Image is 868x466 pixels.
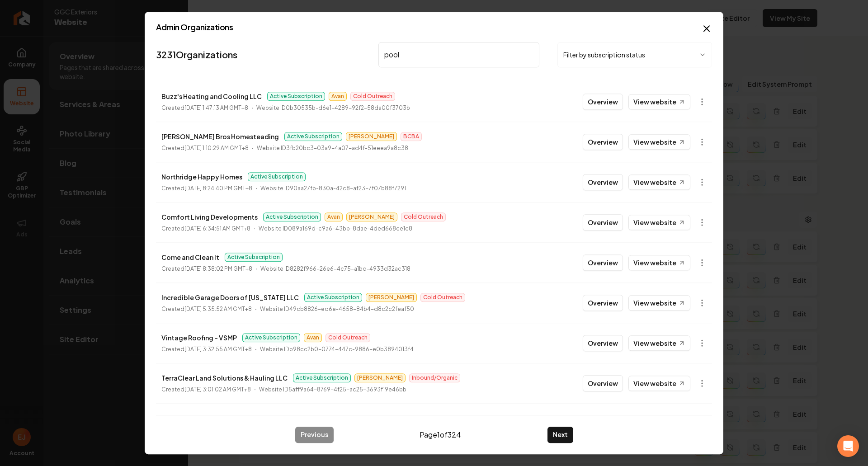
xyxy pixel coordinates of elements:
[184,346,252,353] time: [DATE] 3:32:55 AM GMT+8
[161,104,248,113] p: Created
[184,386,251,393] time: [DATE] 3:01:02 AM GMT+8
[628,295,690,311] a: View website
[583,254,623,271] button: Overview
[628,215,690,230] a: View website
[225,253,283,262] span: Active Subscription
[257,144,408,153] p: Website ID 3fb20bc3-03a9-4a07-ad4f-51eeea9a8c38
[161,184,252,193] p: Created
[242,333,300,342] span: Active Subscription
[304,333,322,342] span: Avan
[583,214,623,231] button: Overview
[354,373,406,382] span: [PERSON_NAME]
[161,345,252,354] p: Created
[284,132,342,141] span: Active Subscription
[184,145,249,151] time: [DATE] 1:10:29 AM GMT+8
[161,264,252,273] p: Created
[259,385,406,394] p: Website ID 5aff9a64-8769-4f25-ac25-3693f19e46bb
[161,131,279,142] p: [PERSON_NAME] Bros Homesteading
[161,305,252,314] p: Created
[329,92,347,101] span: Avan
[161,171,242,182] p: Northridge Happy Homes
[325,333,370,342] span: Cold Outreach
[628,255,690,270] a: View website
[184,265,252,272] time: [DATE] 8:38:02 PM GMT+8
[583,174,623,190] button: Overview
[161,224,250,233] p: Created
[184,104,248,111] time: [DATE] 1:47:13 AM GMT+8
[583,94,623,110] button: Overview
[583,375,623,391] button: Overview
[401,212,446,221] span: Cold Outreach
[256,104,410,113] p: Website ID 0b30535b-d6e1-4289-92f2-58da00f3703b
[628,376,690,391] a: View website
[260,184,406,193] p: Website ID 90aa27fb-830a-42c8-af23-7f07b88f7291
[346,132,397,141] span: [PERSON_NAME]
[260,305,414,314] p: Website ID 49cb8826-ed6e-4658-84b4-d8c2c2feaf50
[628,174,690,190] a: View website
[401,132,422,141] span: BCBA
[260,345,414,354] p: Website ID b98cc2b0-0774-447c-9886-e0b3894013f4
[304,293,362,302] span: Active Subscription
[161,292,299,303] p: Incredible Garage Doors of [US_STATE] LLC
[263,212,321,221] span: Active Subscription
[325,212,343,221] span: Avan
[156,48,237,61] a: 3231Organizations
[184,306,252,312] time: [DATE] 5:35:52 AM GMT+8
[378,42,539,67] input: Search by name or ID
[628,335,690,351] a: View website
[420,429,461,440] span: Page 1 of 324
[583,295,623,311] button: Overview
[547,427,573,443] button: Next
[583,335,623,351] button: Overview
[628,134,690,150] a: View website
[293,373,351,382] span: Active Subscription
[161,332,237,343] p: Vintage Roofing - VSMP
[248,172,306,181] span: Active Subscription
[366,293,417,302] span: [PERSON_NAME]
[259,224,412,233] p: Website ID 089a169d-c9a6-43bb-8dae-4ded668ce1c8
[161,212,258,222] p: Comfort Living Developments
[350,92,395,101] span: Cold Outreach
[161,252,219,263] p: Come and Clean It
[161,91,262,102] p: Buzz's Heating and Cooling LLC
[267,92,325,101] span: Active Subscription
[156,23,712,31] h2: Admin Organizations
[409,373,460,382] span: Inbound/Organic
[346,212,397,221] span: [PERSON_NAME]
[161,385,251,394] p: Created
[184,185,252,192] time: [DATE] 8:24:40 PM GMT+8
[260,264,410,273] p: Website ID 8282f966-26e6-4c75-a1bd-4933d32ac318
[161,144,249,153] p: Created
[161,372,288,383] p: TerraClear Land Solutions & Hauling LLC
[420,293,465,302] span: Cold Outreach
[628,94,690,109] a: View website
[184,225,250,232] time: [DATE] 6:34:51 AM GMT+8
[583,134,623,150] button: Overview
